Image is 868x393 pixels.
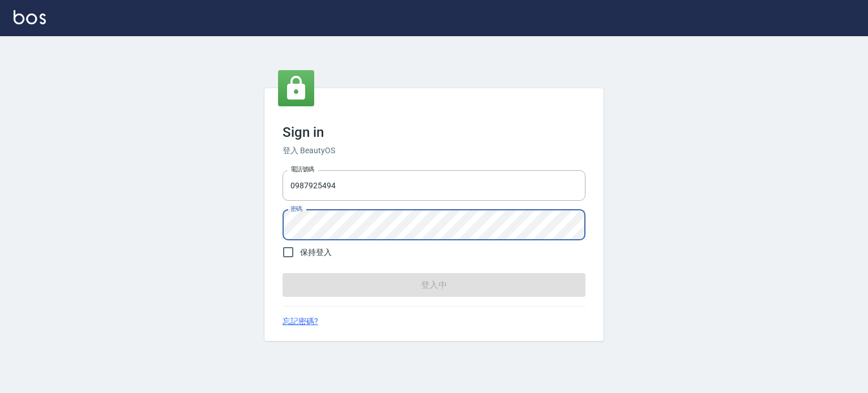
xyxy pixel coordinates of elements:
[290,165,314,174] label: 電話號碼
[283,124,585,140] h3: Sign in
[283,145,585,157] h6: 登入 BeautyOS
[300,247,332,258] span: 保持登入
[290,205,302,213] label: 密碼
[14,10,46,24] img: Logo
[283,316,318,327] a: 忘記密碼?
